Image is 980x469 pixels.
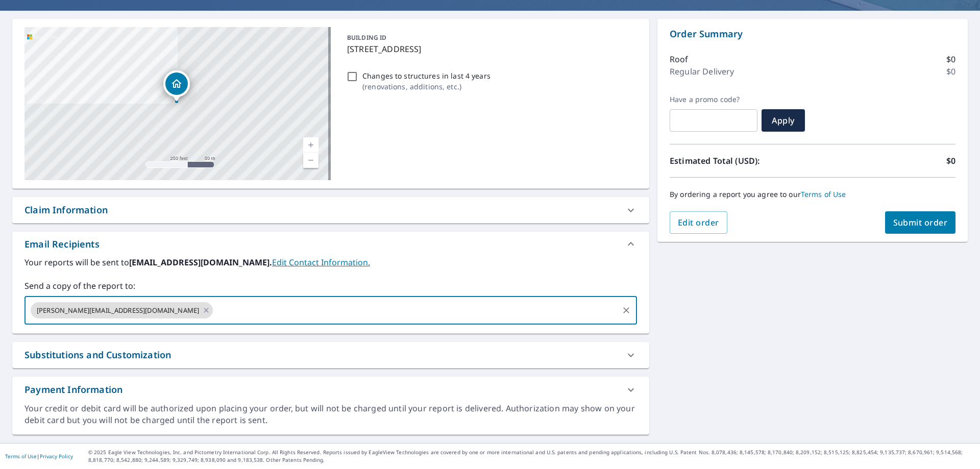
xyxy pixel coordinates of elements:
[24,403,637,426] div: Your credit or debit card will be authorized upon placing your order, but will not be charged unt...
[24,348,171,362] div: Substitutions and Customization
[272,257,370,268] a: EditContactInfo
[670,95,757,104] label: Have a promo code?
[347,33,386,42] p: BUILDING ID
[670,155,813,167] p: Estimated Total (USD):
[362,81,491,92] p: ( renovations, additions, etc. )
[31,302,213,318] div: [PERSON_NAME][EMAIL_ADDRESS][DOMAIN_NAME]
[678,217,719,228] span: Edit order
[129,257,272,268] b: [EMAIL_ADDRESS][DOMAIN_NAME].
[24,256,637,268] label: Your reports will be sent to
[946,155,955,167] p: $0
[12,342,649,368] div: Substitutions and Customization
[619,303,633,317] button: Clear
[88,449,975,464] p: © 2025 Eagle View Technologies, Inc. and Pictometry International Corp. All Rights Reserved. Repo...
[303,153,318,168] a: Current Level 17, Zoom Out
[347,43,633,55] p: [STREET_ADDRESS]
[12,377,649,403] div: Payment Information
[24,280,637,292] label: Send a copy of the report to:
[893,217,948,228] span: Submit order
[670,27,955,41] p: Order Summary
[24,237,100,251] div: Email Recipients
[670,65,734,78] p: Regular Delivery
[24,383,122,397] div: Payment Information
[24,203,108,217] div: Claim Information
[670,211,727,234] button: Edit order
[885,211,956,234] button: Submit order
[40,453,73,460] a: Privacy Policy
[5,453,37,460] a: Terms of Use
[303,137,318,153] a: Current Level 17, Zoom In
[946,65,955,78] p: $0
[670,190,955,199] p: By ordering a report you agree to our
[362,70,491,81] p: Changes to structures in last 4 years
[670,53,689,65] p: Roof
[946,53,955,65] p: $0
[801,189,846,199] a: Terms of Use
[12,197,649,223] div: Claim Information
[31,306,205,315] span: [PERSON_NAME][EMAIL_ADDRESS][DOMAIN_NAME]
[163,70,190,102] div: Dropped pin, building 1, Residential property, 729 S Poplar St Wichita, KS 67211
[770,115,797,126] span: Apply
[12,232,649,256] div: Email Recipients
[762,109,805,132] button: Apply
[5,453,73,459] p: |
